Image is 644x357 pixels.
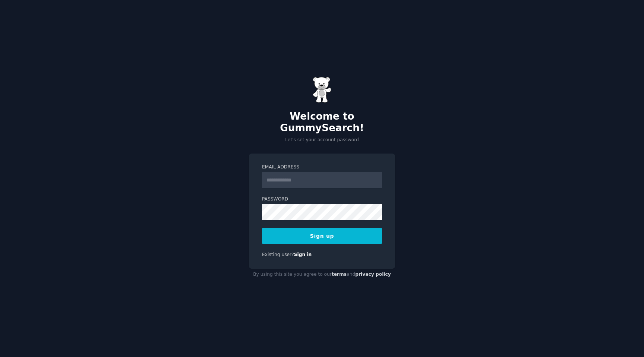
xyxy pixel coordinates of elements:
h2: Welcome to GummySearch! [249,111,395,134]
label: Email Address [262,164,382,171]
a: privacy policy [355,272,391,277]
label: Password [262,196,382,203]
a: Sign in [294,252,312,257]
button: Sign up [262,228,382,244]
img: Gummy Bear [313,77,331,103]
div: By using this site you agree to our and [249,269,395,281]
span: Existing user? [262,252,294,257]
p: Let's set your account password [249,137,395,143]
a: terms [332,272,347,277]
